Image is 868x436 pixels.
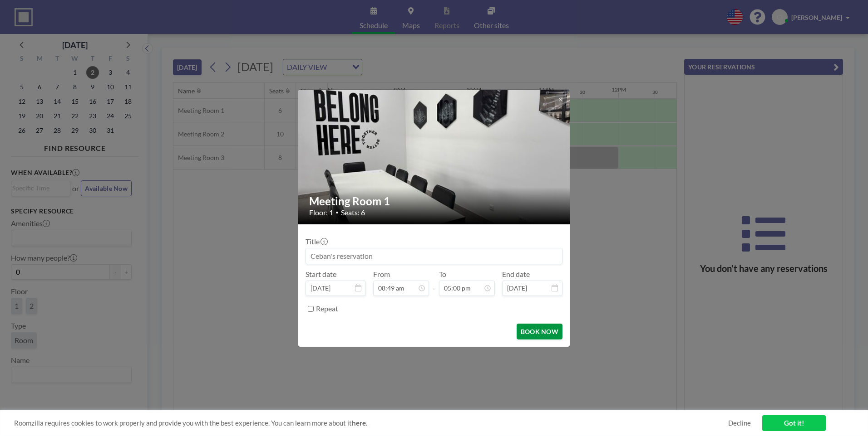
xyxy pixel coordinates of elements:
[309,208,333,217] span: Floor: 1
[728,419,751,427] a: Decline
[352,419,367,427] a: here.
[517,324,562,339] button: BOOK NOW
[373,270,390,279] label: From
[341,208,365,217] span: Seats: 6
[309,194,560,208] h2: Meeting Room 1
[439,270,446,279] label: To
[433,273,435,293] span: -
[306,270,336,279] label: Start date
[762,415,826,431] a: Got it!
[306,237,327,246] label: Title
[502,270,530,279] label: End date
[335,209,339,216] span: •
[306,248,562,264] input: Ceban's reservation
[316,304,338,313] label: Repeat
[14,419,728,427] span: Roomzilla requires cookies to work properly and provide you with the best experience. You can lea...
[298,55,571,259] img: 537.jpg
